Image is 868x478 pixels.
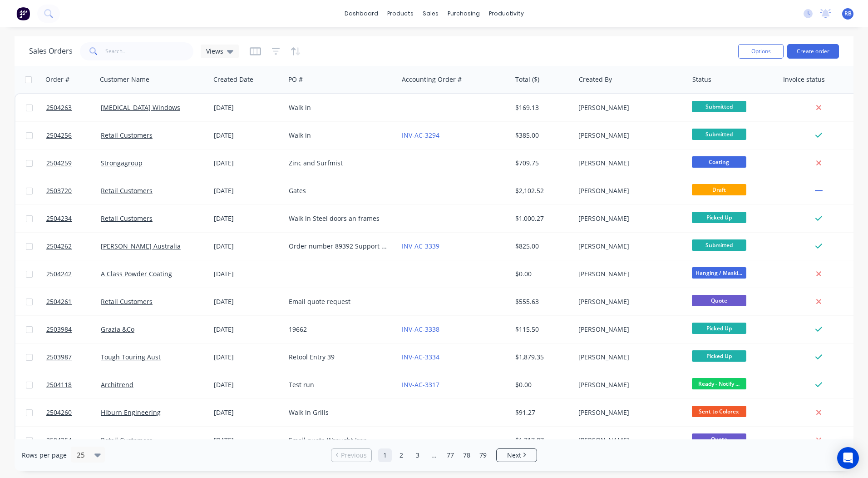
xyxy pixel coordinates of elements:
div: $169.13 [515,103,568,112]
div: $555.63 [515,297,568,306]
div: [PERSON_NAME] [578,242,679,251]
span: Hanging / Maski... [692,267,746,279]
a: 2504261 [46,288,101,315]
div: [DATE] [214,131,281,140]
div: Order # [45,75,69,84]
span: Views [206,46,223,56]
a: INV-AC-3338 [402,325,439,334]
a: 2504242 [46,260,101,288]
div: $0.00 [515,380,568,389]
a: 2504234 [46,205,101,232]
div: [DATE] [214,353,281,362]
span: 2503984 [46,325,72,334]
div: Total ($) [515,75,539,84]
span: Quote [692,295,746,306]
span: 2504118 [46,380,72,389]
div: [DATE] [214,325,281,334]
span: 2504254 [46,436,72,445]
a: INV-AC-3317 [402,380,439,389]
div: $825.00 [515,242,568,251]
a: Tough Touring Aust [101,353,161,361]
a: Architrend [101,380,133,389]
span: Submitted [692,129,746,140]
span: RB [844,10,852,18]
a: Strongagroup [101,159,143,167]
span: Sent to Colorex [692,406,746,417]
div: Invoice status [783,75,825,84]
a: Retail Customers [101,186,153,195]
span: Submitted [692,239,746,251]
ul: Pagination [327,448,541,462]
div: [DATE] [214,242,281,251]
div: $385.00 [515,131,568,140]
span: Submitted [692,101,746,112]
span: Ready - Notify ... [692,378,746,389]
div: Walk in [289,103,390,112]
span: Picked Up [692,350,746,362]
div: $0.00 [515,269,568,279]
span: 2504263 [46,103,72,112]
div: [DATE] [214,103,281,112]
span: 2503987 [46,353,72,362]
div: [PERSON_NAME] [578,436,679,445]
span: Draft [692,184,746,195]
a: [MEDICAL_DATA] Windows [101,103,180,112]
a: 2504118 [46,371,101,398]
a: [PERSON_NAME] Australia [101,242,181,250]
div: Accounting Order # [402,75,462,84]
div: Email quote Wrought Iron [289,436,390,445]
a: 2503984 [46,316,101,343]
span: 2504260 [46,408,72,417]
div: Walk in Steel doors an frames [289,214,390,223]
div: productivity [484,7,528,20]
div: Walk in Grills [289,408,390,417]
div: purchasing [443,7,484,20]
div: [PERSON_NAME] [578,131,679,140]
a: INV-AC-3334 [402,353,439,361]
div: Open Intercom Messenger [837,447,859,469]
div: 19662 [289,325,390,334]
div: products [383,7,418,20]
div: Email quote request [289,297,390,306]
a: Next page [497,451,537,460]
div: $1,000.27 [515,214,568,223]
a: Page 2 [395,448,408,462]
span: Picked Up [692,212,746,223]
span: Rows per page [22,451,67,460]
div: [DATE] [214,436,281,445]
a: Retail Customers [101,436,153,444]
div: $1,879.35 [515,353,568,362]
a: Retail Customers [101,131,153,139]
div: Gates [289,186,390,195]
a: Retail Customers [101,214,153,223]
a: Page 78 [460,448,473,462]
a: Jump forward [427,448,441,462]
div: $91.27 [515,408,568,417]
div: Walk in [289,131,390,140]
input: Search... [105,42,194,60]
div: [PERSON_NAME] [578,186,679,195]
div: [PERSON_NAME] [578,159,679,168]
div: [DATE] [214,297,281,306]
span: 2503720 [46,186,72,195]
a: Grazia &Co [101,325,134,334]
span: Quote [692,433,746,445]
a: Previous page [331,451,371,460]
span: Next [507,451,521,460]
a: Page 79 [476,448,490,462]
div: [PERSON_NAME] [578,297,679,306]
div: $2,102.52 [515,186,568,195]
span: 2504256 [46,131,72,140]
a: dashboard [340,7,383,20]
div: $1,717.87 [515,436,568,445]
div: Customer Name [100,75,149,84]
div: Order number 89392 Support Arm (J/N 6007-20) [289,242,390,251]
a: 2503720 [46,177,101,204]
span: 2504259 [46,159,72,168]
a: Hiburn Engineering [101,408,161,417]
div: [DATE] [214,380,281,389]
h1: Sales Orders [29,47,73,55]
div: Zinc and Surfmist [289,159,390,168]
img: Factory [16,7,30,20]
span: Coating [692,156,746,168]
